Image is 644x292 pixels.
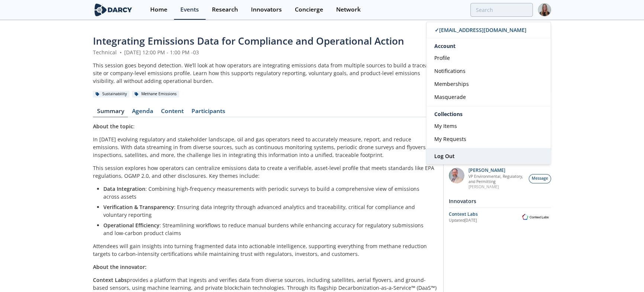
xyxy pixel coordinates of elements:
div: Collections [426,109,551,119]
p: Attendees will gain insights into turning fragmented data into actionable intelligence, supportin... [93,242,438,258]
strong: Data Integration [103,185,145,192]
div: Events [180,7,199,13]
a: Profile [426,51,551,64]
div: Home [150,7,167,13]
li: : Combining high-frequency measurements with periodic surveys to build a comprehensive view of em... [103,185,433,200]
img: Context Labs [520,213,551,221]
span: Profile [434,54,450,61]
div: Network [336,7,361,13]
div: Updated [DATE] [449,218,520,224]
p: : [93,122,438,130]
p: In [DATE] evolving regulatory and stakeholder landscape, oil and gas operators need to accurately... [93,135,438,159]
div: Innovators [449,195,551,208]
span: My Requests [434,135,466,142]
a: Agenda [128,108,157,117]
a: My Items [426,119,551,132]
strong: About the innovator: [93,263,146,270]
span: My Items [434,122,457,129]
strong: Operational Efficiency [103,222,160,229]
strong: Context Labs [93,276,127,283]
div: Innovators [251,7,282,13]
a: ✓[EMAIL_ADDRESS][DOMAIN_NAME] [426,22,551,38]
a: Participants [187,108,229,117]
a: My Requests [426,132,551,145]
p: [PERSON_NAME] [468,184,525,189]
strong: Verification & Transparency [103,203,174,211]
a: Masquerade [426,90,551,103]
li: : Streamlining workflows to reduce manual burdens while enhancing accuracy for regulatory submiss... [103,221,433,237]
img: logo-wide.svg [93,3,133,16]
a: Context Labs Updated[DATE] Context Labs [449,211,551,224]
div: Context Labs [449,211,520,218]
span: Message [532,176,548,182]
a: Memberships [426,77,551,90]
span: Notifications [434,67,466,74]
input: Advanced Search [470,3,533,17]
p: [PERSON_NAME] [468,168,525,173]
img: Profile [538,3,551,16]
a: Log Out [426,148,551,164]
div: This session goes beyond detection. We’ll look at how operators are integrating emissions data fr... [93,61,438,85]
a: Content [157,108,187,117]
div: Account [426,38,551,51]
div: Concierge [295,7,323,13]
span: Memberships [434,80,469,87]
strong: About the topic [93,123,133,130]
div: Technical [DATE] 12:00 PM - 1:00 PM -03 [93,48,438,56]
div: Sustainability [93,91,129,97]
p: This session explores how operators can centralize emissions data to create a verifiable, asset-l... [93,164,438,180]
div: Methane Emissions [132,91,179,97]
div: Research [212,7,238,13]
button: Message [529,174,551,183]
a: Summary [93,108,128,117]
span: Masquerade [434,93,466,100]
img: ed2b4adb-f152-4947-b39b-7b15fa9ececc [449,168,464,183]
span: Integrating Emissions Data for Compliance and Operational Action [93,34,404,48]
span: • [118,49,123,56]
span: ✓ [EMAIL_ADDRESS][DOMAIN_NAME] [435,26,527,33]
li: : Ensuring data integrity through advanced analytics and traceability, critical for compliance an... [103,203,433,219]
a: Notifications [426,64,551,77]
p: VP Environmental, Regulatory, and Permitting [468,174,525,184]
span: Log Out [434,153,455,160]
